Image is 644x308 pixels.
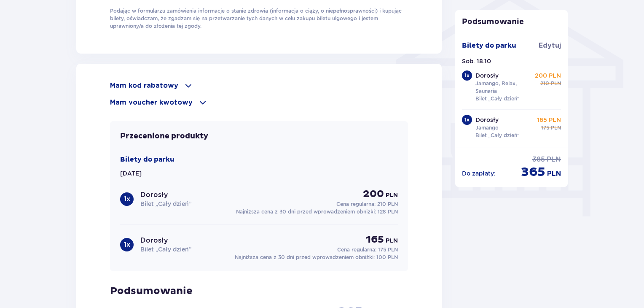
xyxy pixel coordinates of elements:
[386,237,398,245] span: PLN
[462,169,496,178] p: Do zapłaty :
[120,192,134,206] div: 1 x
[475,116,499,124] p: Dorosły
[462,57,491,65] p: Sob. 18.10
[532,155,545,164] span: 385
[462,115,472,125] div: 1 x
[110,285,408,297] p: Podsumowanie
[475,80,534,95] p: Jamango, Relax, Saunaria
[535,71,561,80] p: 200 PLN
[120,155,174,164] p: Bilety do parku
[120,131,208,141] p: Przecenione produkty
[110,7,408,30] p: Podając w formularzu zamówienia informacje o stanie zdrowia (informacja o ciąży, o niepełnosprawn...
[366,233,384,246] span: 165
[378,208,398,215] span: 128 PLN
[386,191,398,200] span: PLN
[110,81,178,90] p: Mam kod rabatowy
[110,98,193,107] p: Mam voucher kwotowy
[475,95,520,103] p: Bilet „Cały dzień”
[376,254,398,260] span: 100 PLN
[120,169,142,178] p: [DATE]
[337,246,398,254] p: Cena regularna:
[462,70,472,81] div: 1 x
[455,17,568,27] p: Podsumowanie
[378,246,398,253] span: 175 PLN
[551,124,561,132] span: PLN
[540,80,549,87] span: 210
[551,80,561,87] span: PLN
[235,254,398,261] p: Najniższa cena z 30 dni przed wprowadzeniem obniżki:
[236,208,398,216] p: Najniższa cena z 30 dni przed wprowadzeniem obniżki:
[547,155,561,164] span: PLN
[377,201,398,207] span: 210 PLN
[475,71,499,80] p: Dorosły
[539,41,561,50] span: Edytuj
[140,190,168,200] p: Dorosły
[140,245,191,254] p: Bilet „Cały dzień”
[462,41,516,50] p: Bilety do parku
[140,236,168,245] p: Dorosły
[363,188,384,200] span: 200
[336,200,398,208] p: Cena regularna:
[521,164,545,180] span: 365
[475,132,520,139] p: Bilet „Cały dzień”
[537,116,561,124] p: 165 PLN
[475,124,499,132] p: Jamango
[547,169,561,178] span: PLN
[140,200,191,208] p: Bilet „Cały dzień”
[541,124,549,132] span: 175
[120,238,134,251] div: 1 x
